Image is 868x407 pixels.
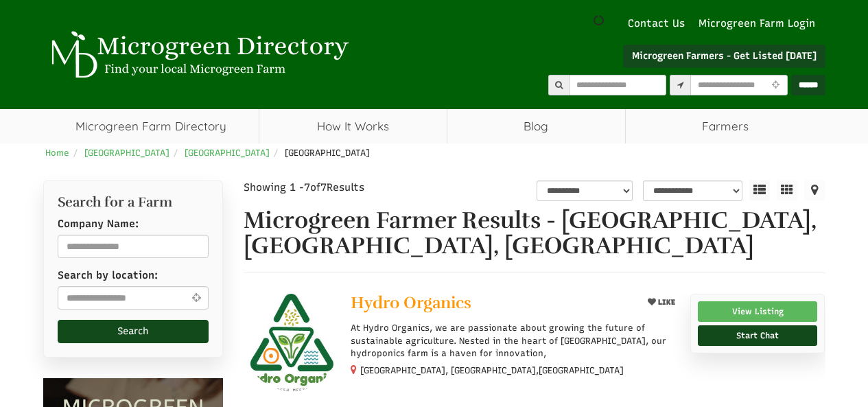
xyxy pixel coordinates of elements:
a: How It Works [259,109,447,143]
a: Start Chat [698,325,818,346]
a: Contact Us [621,16,692,31]
span: Farmers [626,109,825,143]
a: [GEOGRAPHIC_DATA] [84,148,169,158]
span: 7 [304,181,310,194]
i: Use Current Location [769,81,783,90]
label: Company Name: [58,217,139,231]
a: Microgreen Farm Login [699,16,822,31]
button: Search [58,320,209,343]
a: Microgreen Farmers - Get Listed [DATE] [623,45,825,68]
div: Showing 1 - of Results [244,181,437,195]
p: At Hydro Organics, we are passionate about growing the future of sustainable agriculture. Nested ... [351,322,679,360]
span: 7 [320,181,327,194]
img: Microgreen Directory [43,31,352,79]
span: Hydro Organics [351,292,471,313]
a: Blog [447,109,625,143]
small: [GEOGRAPHIC_DATA], [GEOGRAPHIC_DATA], [360,365,624,375]
select: overall_rating_filter-1 [537,181,633,201]
img: Hydro Organics [244,294,340,391]
h2: Search for a Farm [58,195,209,210]
select: sortbox-1 [643,181,742,201]
a: Microgreen Farm Directory [43,109,259,143]
a: [GEOGRAPHIC_DATA] [185,148,270,158]
a: View Listing [698,301,818,322]
span: LIKE [656,298,675,307]
a: Hydro Organics [351,294,631,315]
span: [GEOGRAPHIC_DATA] [539,364,624,377]
label: Search by location: [58,268,158,283]
a: Home [45,148,69,158]
h1: Microgreen Farmer Results - [GEOGRAPHIC_DATA], [GEOGRAPHIC_DATA], [GEOGRAPHIC_DATA] [244,208,825,259]
i: Use Current Location [188,292,204,303]
button: LIKE [643,294,680,311]
span: [GEOGRAPHIC_DATA] [285,148,370,158]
